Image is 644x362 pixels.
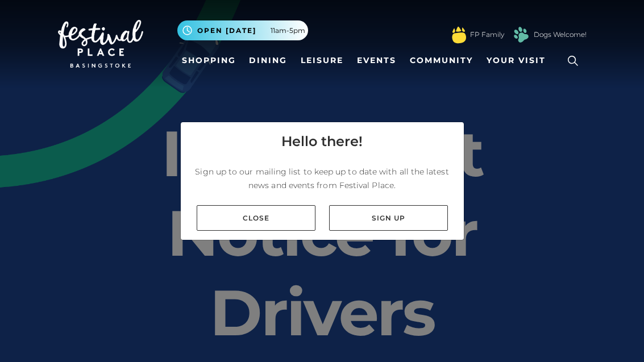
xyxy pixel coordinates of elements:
[281,131,363,152] h4: Hello there!
[271,26,305,36] span: 11am-5pm
[487,55,546,66] span: Your Visit
[470,30,504,40] a: FP Family
[352,50,401,71] a: Events
[405,50,477,71] a: Community
[58,20,143,68] img: Festival Place Logo
[190,165,455,192] p: Sign up to our mailing list to keep up to date with all the latest news and events from Festival ...
[177,20,308,40] button: Open [DATE] 11am-5pm
[197,26,256,36] span: Open [DATE]
[244,50,292,71] a: Dining
[482,50,556,71] a: Your Visit
[177,50,240,71] a: Shopping
[329,205,448,231] a: Sign up
[296,50,348,71] a: Leisure
[534,30,587,40] a: Dogs Welcome!
[197,205,315,231] a: Close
